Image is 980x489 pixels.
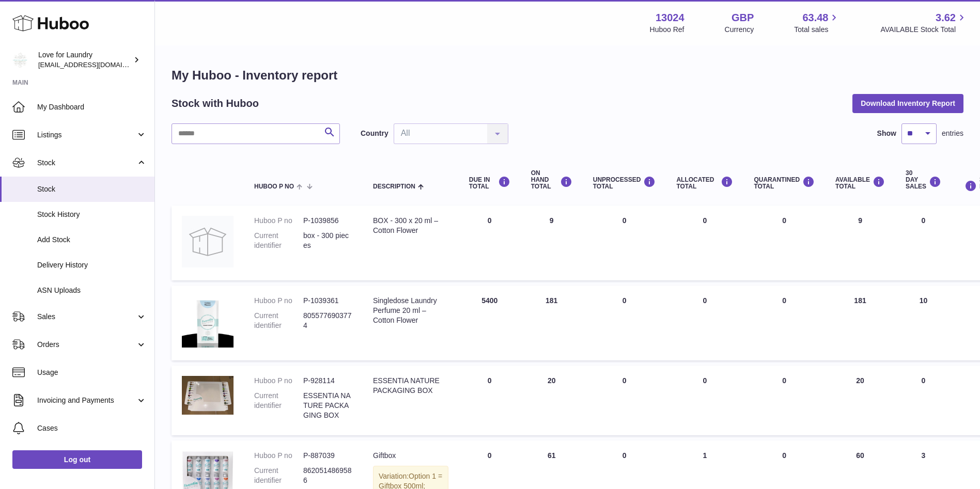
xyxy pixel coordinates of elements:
[895,286,952,360] td: 10
[666,206,743,280] td: 0
[303,311,352,330] dd: 8055776903774
[373,451,448,461] div: Giftbox
[303,451,352,461] dd: P-887039
[583,366,666,436] td: 0
[754,176,815,190] div: QUARANTINED Total
[782,376,786,385] span: 0
[254,296,303,306] dt: Huboo P no
[676,176,733,190] div: ALLOCATED Total
[942,129,963,138] span: entries
[802,11,828,25] span: 63.48
[12,52,28,68] img: info@loveforlaundry.co.uk
[37,210,147,219] span: Stock History
[732,11,754,25] strong: GBP
[725,25,754,35] div: Currency
[37,235,147,245] span: Add Stock
[782,216,786,225] span: 0
[254,376,303,386] dt: Huboo P no
[254,391,303,420] dt: Current identifier
[254,183,294,190] span: Huboo P no
[880,11,968,35] a: 3.62 AVAILABLE Stock Total
[895,366,952,436] td: 0
[303,216,352,226] dd: P-1039856
[782,296,786,305] span: 0
[666,366,743,436] td: 0
[825,206,895,280] td: 9
[37,260,147,270] span: Delivery History
[852,94,963,113] button: Download Inventory Report
[361,129,388,138] label: Country
[172,97,259,111] h2: Stock with Huboo
[459,366,521,436] td: 0
[666,286,743,360] td: 0
[37,184,147,194] span: Stock
[254,311,303,330] dt: Current identifier
[459,286,521,360] td: 5400
[825,286,895,360] td: 181
[37,286,147,295] span: ASN Uploads
[172,67,963,84] h1: My Huboo - Inventory report
[794,25,840,35] span: Total sales
[254,451,303,461] dt: Huboo P no
[182,296,234,348] img: product image
[906,170,941,191] div: 30 DAY SALES
[303,376,352,386] dd: P-928114
[254,231,303,250] dt: Current identifier
[656,11,685,25] strong: 13024
[583,206,666,280] td: 0
[37,312,136,322] span: Sales
[373,183,415,190] span: Description
[459,206,521,280] td: 0
[583,286,666,360] td: 0
[936,11,956,25] span: 3.62
[37,396,136,405] span: Invoicing and Payments
[303,391,352,420] dd: ESSENTIA NATURE PACKAGING BOX
[303,296,352,306] dd: P-1039361
[794,11,840,35] a: 63.48 Total sales
[593,176,656,190] div: UNPROCESSED Total
[531,170,572,191] div: ON HAND Total
[521,366,583,436] td: 20
[835,176,885,190] div: AVAILABLE Total
[38,60,152,69] span: [EMAIL_ADDRESS][DOMAIN_NAME]
[650,25,685,35] div: Huboo Ref
[373,376,448,396] div: ESSENTIA NATURE PACKAGING BOX
[469,176,510,190] div: DUE IN TOTAL
[37,368,147,377] span: Usage
[37,340,136,350] span: Orders
[895,206,952,280] td: 0
[373,216,448,235] div: BOX - 300 x 20 ml – Cotton Flower
[825,366,895,436] td: 20
[303,466,352,485] dd: 8620514869586
[182,376,234,415] img: product image
[373,296,448,325] div: Singledose Laundry Perfume 20 ml – Cotton Flower
[254,216,303,226] dt: Huboo P no
[37,130,136,140] span: Listings
[877,129,896,138] label: Show
[38,50,131,70] div: Love for Laundry
[782,451,786,460] span: 0
[12,450,142,469] a: Log out
[37,423,147,433] span: Cases
[37,158,136,168] span: Stock
[182,216,234,267] img: product image
[37,102,147,112] span: My Dashboard
[521,286,583,360] td: 181
[254,466,303,485] dt: Current identifier
[303,231,352,250] dd: box - 300 pieces
[880,25,968,35] span: AVAILABLE Stock Total
[521,206,583,280] td: 9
